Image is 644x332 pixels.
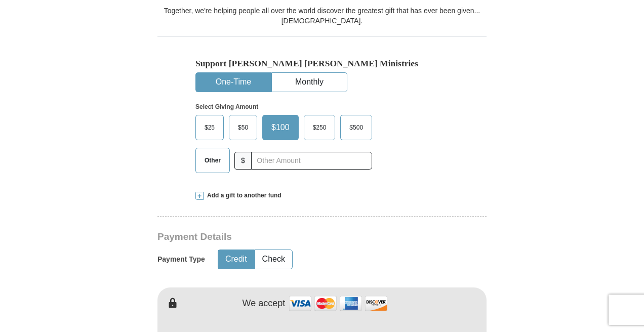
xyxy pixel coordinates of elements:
span: Add a gift to another fund [204,191,281,200]
span: $100 [266,120,295,135]
div: Together, we're helping people all over the world discover the greatest gift that has ever been g... [157,6,487,26]
button: Monthly [272,73,347,92]
span: $25 [199,120,220,135]
span: $500 [344,120,368,135]
span: Other [199,153,226,168]
span: $250 [308,120,332,135]
input: Other Amount [251,152,372,170]
button: Credit [218,250,254,269]
button: Check [255,250,292,269]
span: $50 [233,120,253,135]
button: One-Time [196,73,271,92]
span: $ [234,152,252,170]
h4: We accept [243,298,286,309]
strong: Select Giving Amount [195,103,258,110]
h5: Support [PERSON_NAME] [PERSON_NAME] Ministries [195,58,449,69]
img: credit cards accepted [288,293,389,314]
h5: Payment Type [157,255,205,264]
h3: Payment Details [157,231,416,243]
